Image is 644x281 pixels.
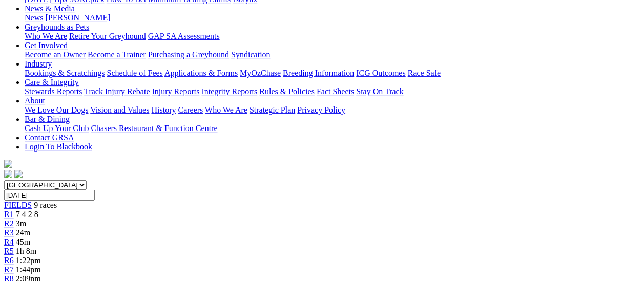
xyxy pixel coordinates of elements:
[88,50,146,59] a: Become a Trainer
[283,69,354,77] a: Breeding Information
[201,87,257,96] a: Integrity Reports
[25,133,74,142] a: Contact GRSA
[90,105,149,114] a: Vision and Values
[25,69,640,78] div: Industry
[4,160,12,168] img: logo-grsa-white.png
[356,69,405,77] a: ICG Outcomes
[91,124,217,133] a: Chasers Restaurant & Function Centre
[25,50,86,59] a: Become an Owner
[4,265,14,274] a: R7
[69,32,146,40] a: Retire Your Greyhound
[25,96,45,105] a: About
[25,105,640,115] div: About
[16,210,38,219] span: 7 4 2 8
[25,13,640,23] div: News & Media
[4,210,14,219] a: R1
[16,265,41,274] span: 1:44pm
[25,41,68,50] a: Get Involved
[25,115,70,123] a: Bar & Dining
[25,87,82,96] a: Stewards Reports
[178,105,203,114] a: Careers
[4,190,95,201] input: Select date
[25,23,89,31] a: Greyhounds as Pets
[205,105,247,114] a: Who We Are
[151,105,176,114] a: History
[297,105,345,114] a: Privacy Policy
[356,87,403,96] a: Stay On Track
[25,32,640,41] div: Greyhounds as Pets
[34,201,57,209] span: 9 races
[16,237,30,246] span: 45m
[152,87,199,96] a: Injury Reports
[4,201,32,209] a: FIELDS
[25,124,89,133] a: Cash Up Your Club
[25,87,640,96] div: Care & Integrity
[16,256,41,265] span: 1:22pm
[25,69,105,77] a: Bookings & Scratchings
[231,50,270,59] a: Syndication
[148,50,229,59] a: Purchasing a Greyhound
[16,247,36,255] span: 1h 8m
[107,69,162,77] a: Schedule of Fees
[164,69,238,77] a: Applications & Forms
[4,228,14,237] a: R3
[14,170,23,178] img: twitter.svg
[4,219,14,228] a: R2
[25,13,43,22] a: News
[148,32,220,40] a: GAP SA Assessments
[317,87,354,96] a: Fact Sheets
[25,32,67,40] a: Who We Are
[16,228,30,237] span: 24m
[25,105,88,114] a: We Love Our Dogs
[25,50,640,59] div: Get Involved
[25,59,52,68] a: Industry
[84,87,150,96] a: Track Injury Rebate
[250,105,295,114] a: Strategic Plan
[25,4,75,13] a: News & Media
[4,256,14,265] a: R6
[25,142,92,151] a: Login To Blackbook
[4,237,14,246] a: R4
[407,69,440,77] a: Race Safe
[45,13,110,22] a: [PERSON_NAME]
[259,87,315,96] a: Rules & Policies
[25,124,640,133] div: Bar & Dining
[16,219,26,228] span: 3m
[4,170,12,178] img: facebook.svg
[240,69,281,77] a: MyOzChase
[25,78,79,87] a: Care & Integrity
[4,247,14,255] a: R5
